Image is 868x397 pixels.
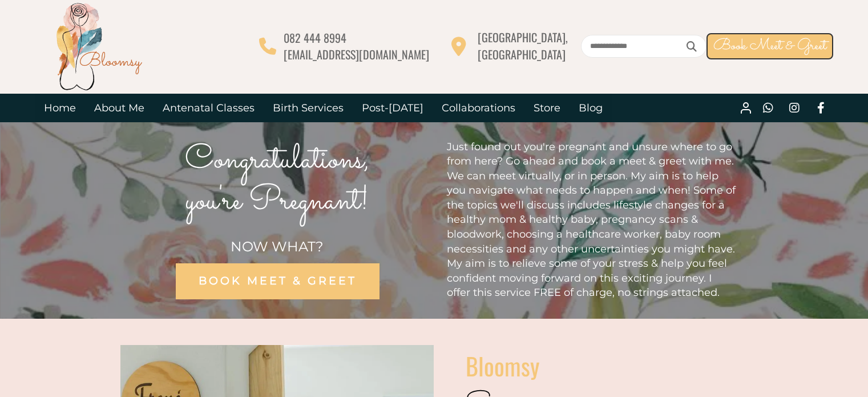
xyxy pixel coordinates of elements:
[185,135,370,186] span: Congratulations,
[478,46,566,63] span: [GEOGRAPHIC_DATA]
[447,141,736,299] span: Just found out you're pregnant and unsure where to go from here? Go ahead and book a meet & greet...
[433,94,524,122] a: Collaborations
[154,94,264,122] a: Antenatal Classes
[53,1,144,92] img: Bloomsy
[85,94,154,122] a: About Me
[284,29,346,46] span: 082 444 8994
[466,348,539,383] span: Bloomsy
[264,94,353,122] a: Birth Services
[353,94,433,122] a: Post-[DATE]
[35,94,85,122] a: Home
[706,33,833,59] a: Book Meet & Greet
[284,46,429,63] span: [EMAIL_ADDRESS][DOMAIN_NAME]
[185,177,369,227] span: you're Pregnant!
[524,94,570,122] a: Store
[478,29,568,46] span: [GEOGRAPHIC_DATA],
[570,94,612,122] a: Blog
[175,263,379,299] a: BOOK MEET & GREET
[713,35,826,57] span: Book Meet & Greet
[231,238,324,255] span: NOW WHAT?
[198,274,356,287] span: BOOK MEET & GREET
